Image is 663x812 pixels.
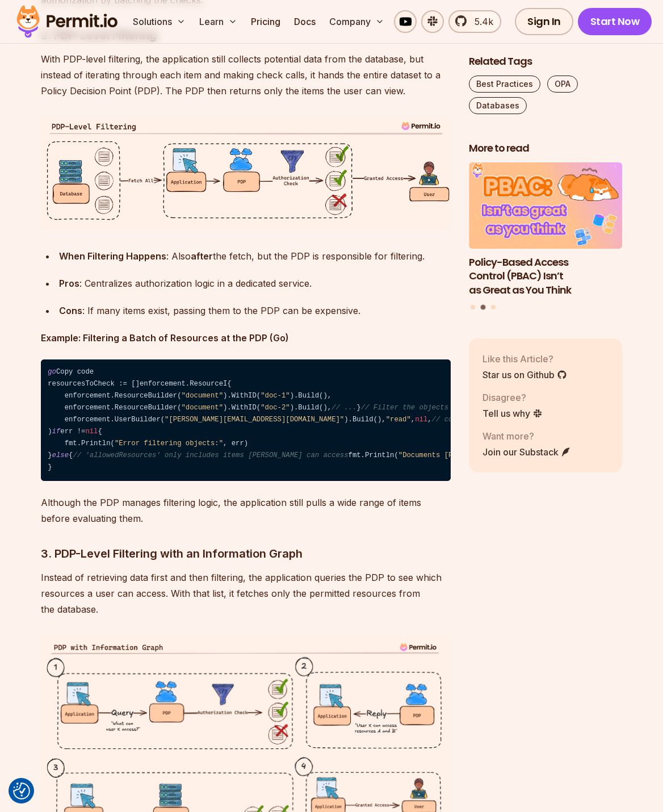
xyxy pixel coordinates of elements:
p: Disagree? [482,390,543,404]
span: // Filter the objects at the PDP [361,404,494,412]
p: Want more? [482,429,571,442]
a: Best Practices [469,76,540,93]
span: nil [415,416,427,424]
span: else [52,451,69,459]
div: : Centralizes authorization logic in a dedicated service. [59,275,451,291]
a: Policy-Based Access Control (PBAC) Isn’t as Great as You ThinkPolicy-Based Access Control (PBAC) ... [469,162,622,298]
span: "doc-2" [261,404,289,412]
a: Start Now [578,8,652,35]
a: OPA [547,76,578,93]
h2: Related Tags [469,55,622,69]
span: "Documents [PERSON_NAME] can see:" [398,451,540,459]
div: Posts [469,162,622,311]
span: "Error filtering objects:" [115,440,223,447]
p: With PDP-level filtering, the application still collects potential data from the database, but in... [41,51,451,99]
h2: More to read [469,141,622,156]
img: Revisit consent button [13,782,30,800]
p: Like this Article? [482,351,567,365]
button: Go to slide 3 [491,304,496,309]
span: // ... [331,404,356,412]
button: Learn [195,10,242,33]
span: "[PERSON_NAME][EMAIL_ADDRESS][DOMAIN_NAME]" [165,416,344,424]
span: 5.4k [468,15,493,28]
p: Although the PDP manages filtering logic, the application still pulls a wide range of items befor... [41,495,451,526]
code: Copy code resourcesToCheck := []enforcement.ResourceI{ enforcement.ResourceBuilder( ).WithID( ).B... [41,359,451,481]
button: Solutions [128,10,190,33]
a: Join our Substack [482,445,571,458]
img: Policy-Based Access Control (PBAC) Isn’t as Great as You Think [469,162,622,249]
span: nil [85,428,98,436]
a: Tell us why [482,406,543,420]
a: Docs [289,10,320,33]
strong: after [191,250,213,262]
button: Consent Preferences [13,782,30,800]
span: "doc-1" [261,392,289,400]
h3: Policy-Based Access Control (PBAC) Isn’t as Great as You Think [469,255,622,297]
a: Databases [469,97,527,114]
button: Company [325,10,389,33]
p: Instead of retrieving data first and then filtering, the application queries the PDP to see which... [41,570,451,617]
button: Go to slide 2 [481,304,486,309]
img: Permit logo [11,2,123,41]
a: Sign In [515,8,573,35]
div: : If many items exist, passing them to the PDP can be expensive. [59,303,451,319]
span: "read" [386,416,411,424]
button: Go to slide 1 [471,304,475,309]
a: Pricing [246,10,285,33]
h3: 3. PDP-Level Filtering with an Information Graph [41,545,451,563]
span: // 'allowedResources' only includes items [PERSON_NAME] can access [73,451,348,459]
strong: When Filtering Happens [59,250,166,262]
strong: Pros [59,278,79,289]
strong: Example: Filtering a Batch of Resources at the PDP (Go) [41,332,289,344]
a: 5.4k [448,10,501,33]
span: "document" [182,404,224,412]
li: 2 of 3 [469,162,622,298]
span: "document" [182,392,224,400]
span: go [48,368,56,376]
span: if [52,428,61,436]
div: : Also the fetch, but the PDP is responsible for filtering. [59,248,451,264]
a: Star us on Github [482,367,567,381]
span: // context (additional parameters) [432,416,574,424]
img: image - 2025-01-22T160359.117.png [41,117,451,230]
strong: Cons [59,305,82,316]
